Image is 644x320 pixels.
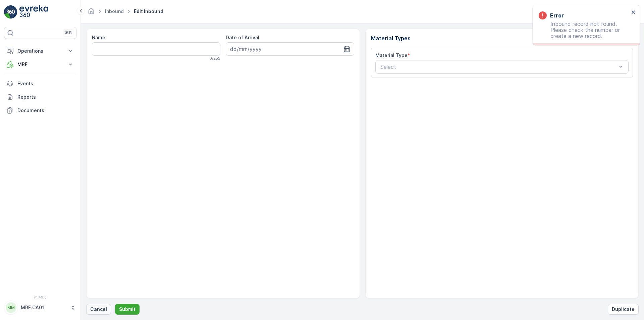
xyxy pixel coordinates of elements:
[19,5,48,19] img: logo_light-DOdMpM7g.png
[550,11,564,19] h3: Error
[17,80,74,87] p: Events
[132,8,165,15] span: Edit Inbound
[4,77,76,90] a: Events
[380,63,617,71] p: Select
[92,35,105,40] label: Name
[226,42,354,56] input: dd/mm/yyyy
[17,94,74,100] p: Reports
[4,5,17,19] img: logo
[539,21,629,39] p: Inbound record not found. Please check the number or create a new record.
[6,302,16,313] div: MM
[4,295,76,299] span: v 1.49.0
[115,304,140,315] button: Submit
[226,35,259,40] label: Date of Arrival
[209,56,220,61] p: 0 / 255
[88,10,95,16] a: Homepage
[4,44,76,58] button: Operations
[17,61,63,68] p: MRF
[4,90,76,104] a: Reports
[119,306,136,313] p: Submit
[21,304,67,311] p: MRF.CA01
[65,30,72,36] p: ⌘B
[4,104,76,117] a: Documents
[105,8,124,14] a: Inbound
[371,34,633,42] p: Material Types
[90,306,107,313] p: Cancel
[17,107,74,114] p: Documents
[86,304,111,315] button: Cancel
[375,52,408,58] label: Material Type
[4,58,76,71] button: MRF
[4,301,76,315] button: MMMRF.CA01
[612,306,635,313] p: Duplicate
[631,9,636,16] button: close
[17,48,63,54] p: Operations
[608,304,639,315] button: Duplicate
